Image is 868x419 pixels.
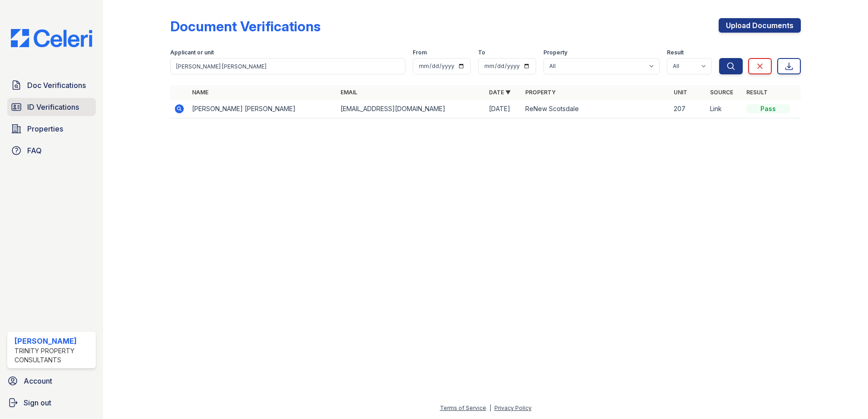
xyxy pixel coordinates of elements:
div: Pass [746,104,790,113]
a: Result [746,89,768,96]
a: FAQ [7,141,96,160]
div: Document Verifications [170,18,321,34]
label: Result [667,49,684,56]
a: Privacy Policy [494,404,532,411]
span: Doc Verifications [27,80,86,91]
div: [PERSON_NAME] [15,336,92,346]
a: Account [4,372,99,390]
a: ID Verifications [7,98,96,116]
a: Date ▼ [489,89,511,96]
a: Name [192,89,208,96]
a: Doc Verifications [7,76,96,94]
td: 207 [670,100,706,118]
td: Link [706,100,743,118]
label: From [413,49,427,56]
a: Properties [7,120,96,138]
td: ReNew Scotsdale [522,100,670,118]
td: [PERSON_NAME] [PERSON_NAME] [188,100,337,118]
label: Property [543,49,567,56]
a: Property [525,89,556,96]
img: CE_Logo_Blue-a8612792a0a2168367f1c8372b55b34899dd931a85d93a1a3d3e32e68fde9ad4.png [4,29,99,47]
td: [EMAIL_ADDRESS][DOMAIN_NAME] [337,100,485,118]
a: Terms of Service [440,404,486,411]
a: Sign out [4,394,99,412]
div: | [489,404,491,411]
span: Account [24,375,52,386]
a: Unit [674,89,687,96]
span: FAQ [27,145,42,156]
label: To [478,49,485,56]
label: Applicant or unit [170,49,214,56]
span: ID Verifications [27,102,79,112]
div: Trinity Property Consultants [15,346,92,365]
td: [DATE] [485,100,522,118]
a: Email [340,89,357,96]
a: Upload Documents [719,18,801,33]
input: Search by name, email, or unit number [170,58,405,74]
span: Sign out [24,397,51,408]
a: Source [710,89,733,96]
span: Properties [27,123,63,134]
